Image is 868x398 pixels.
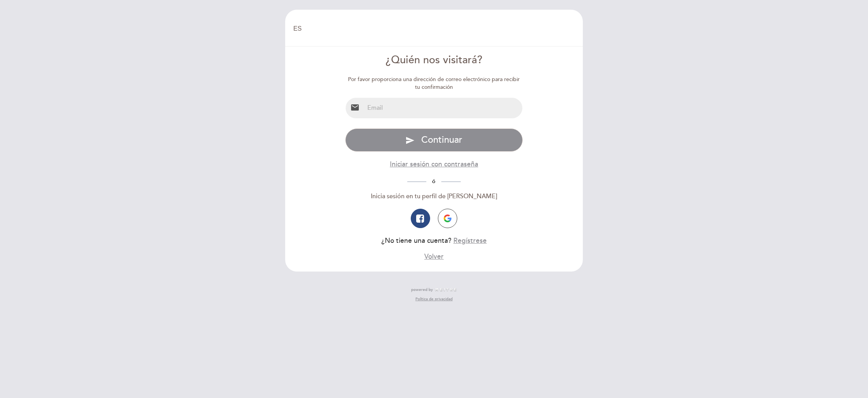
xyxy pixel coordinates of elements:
div: Inicia sesión en tu perfil de [PERSON_NAME] [345,192,523,201]
span: Continuar [421,134,462,145]
i: send [405,136,415,145]
span: ¿No tiene una cuenta? [381,237,451,245]
button: Regístrese [453,236,487,246]
button: send Continuar [345,128,523,152]
span: powered by [411,287,433,292]
button: Volver [424,252,444,261]
span: ó [426,178,441,185]
i: email [350,103,360,112]
div: ¿Quién nos visitará? [345,53,523,68]
img: icon-google.png [444,215,451,222]
a: powered by [411,287,457,292]
div: Por favor proporciona una dirección de correo electrónico para recibir tu confirmación [345,76,523,91]
img: MEITRE [435,288,457,292]
a: Política de privacidad [415,296,453,302]
button: Iniciar sesión con contraseña [390,159,478,169]
input: Email [364,98,523,118]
